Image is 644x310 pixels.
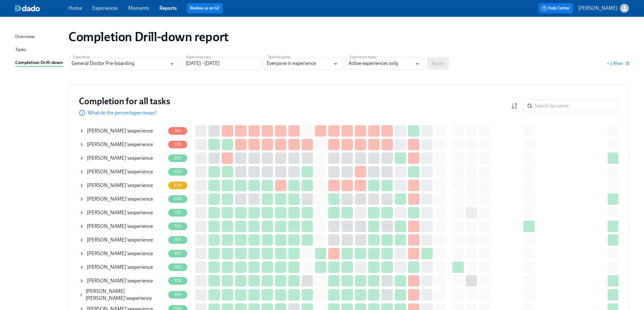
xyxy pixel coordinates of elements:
span: 53% [170,183,186,188]
div: 's experience [87,236,153,243]
div: Overview [15,33,35,41]
div: 's experience [87,182,153,189]
button: + 1 filter [607,60,629,67]
div: [PERSON_NAME]'sexperience [79,206,165,219]
button: Open [331,59,341,69]
p: [PERSON_NAME] [578,5,617,12]
div: 's experience [87,168,153,175]
span: [PERSON_NAME] [87,128,126,134]
a: Overview [15,33,63,41]
span: [PERSON_NAME] [87,237,126,243]
span: [PERSON_NAME] [87,250,126,256]
div: [PERSON_NAME]'sexperience [79,220,165,233]
a: Completion Drill-down [15,59,63,67]
div: Completion Drill-down [15,59,63,67]
h3: Completion for all tasks [79,95,170,107]
div: [PERSON_NAME]'sexperience [79,179,165,192]
button: Open [167,59,177,69]
span: [PERSON_NAME] [PERSON_NAME] [86,288,125,301]
span: 78% [170,265,186,269]
div: 's experience [87,141,153,148]
span: 76% [170,237,186,242]
img: dado [15,5,40,11]
a: Tasks [15,46,63,54]
div: 's experience [87,250,153,257]
span: 69% [170,197,186,201]
button: Help Center [539,3,573,13]
div: 's experience [87,209,153,216]
div: [PERSON_NAME]'sexperience [79,234,165,246]
div: 's experience [87,127,153,134]
div: [PERSON_NAME]'sexperience [79,261,165,274]
span: Help Center [542,5,570,11]
div: [PERSON_NAME]'sexperience [79,193,165,205]
span: [PERSON_NAME] [87,196,126,202]
div: [PERSON_NAME]'sexperience [79,247,165,260]
span: [PERSON_NAME] [87,278,126,284]
a: dado [15,5,68,11]
span: [PERSON_NAME] [87,141,126,147]
div: 's experience [87,223,153,230]
h1: Completion Drill-down report [68,29,229,44]
a: Review us on G2 [190,5,220,11]
div: [PERSON_NAME]'sexperience [79,138,165,151]
div: 's experience [87,277,153,284]
span: 50% [170,169,186,174]
div: [PERSON_NAME]'sexperience [79,125,165,137]
span: 25% [170,156,185,160]
svg: Completion rate (low to high) [511,102,518,110]
span: [PERSON_NAME] [87,264,126,270]
span: [PERSON_NAME] [87,223,126,229]
div: Tasks [15,46,26,54]
span: 72% [170,210,185,215]
button: [PERSON_NAME] [578,4,629,13]
a: Moments [128,5,149,11]
span: 76% [170,251,186,256]
span: 6% [171,128,184,133]
span: 79% [170,293,186,297]
span: 76% [170,224,186,229]
div: [PERSON_NAME]'sexperience [79,165,165,178]
div: [PERSON_NAME]'sexperience [79,152,165,165]
p: What do the percentages mean? [88,109,157,116]
input: Search by name [535,100,618,112]
span: 78% [170,278,186,283]
div: 's experience [86,288,165,302]
button: Review us on G2 [187,3,223,13]
span: [PERSON_NAME] [87,182,126,188]
div: 's experience [87,155,153,162]
div: 's experience [87,196,153,203]
a: Home [68,5,82,11]
div: 's experience [87,264,153,271]
div: [PERSON_NAME] [PERSON_NAME]'sexperience [79,288,165,302]
span: [PERSON_NAME] [87,169,126,175]
a: Reports [159,5,177,11]
span: [PERSON_NAME] [87,155,126,161]
span: 12% [170,142,185,147]
span: [PERSON_NAME] [87,210,126,216]
a: Experiences [92,5,118,11]
div: [PERSON_NAME]'sexperience [79,274,165,287]
button: Open [412,59,422,69]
